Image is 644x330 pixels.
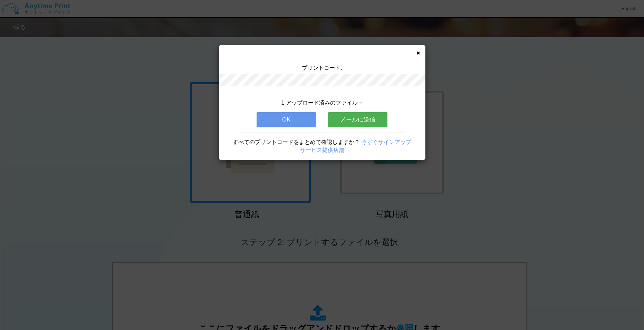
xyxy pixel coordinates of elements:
button: メールに送信 [328,112,387,127]
span: すべてのプリントコードをまとめて確認しますか？ [233,139,360,145]
span: 1 アップロード済みのファイル [281,100,358,106]
button: OK [257,112,316,127]
a: サービス提供店舗 [300,147,344,153]
a: 今すぐサインアップ [362,139,411,145]
span: プリントコード: [302,65,342,71]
